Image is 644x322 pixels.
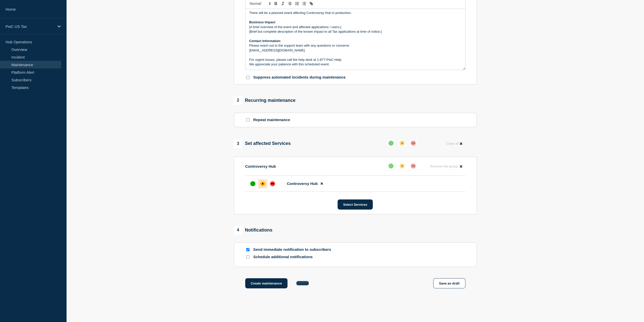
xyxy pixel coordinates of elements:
[301,1,308,7] button: Toggle bulleted list
[234,139,291,148] div: Set affected Services
[246,255,250,259] input: Schedule additional notifications
[245,9,465,70] div: Message
[247,1,272,7] span: Font size
[253,255,334,259] p: Schedule additional notifications
[249,29,461,34] p: [Brief but complete description of the known impact to all Tax applications at time of notice.]
[308,1,315,7] button: Toggle link
[234,96,296,105] div: Recurring maintenance
[246,118,250,122] input: Repeat maintenance
[253,75,346,80] p: Suppress automated incidents during maintenance
[409,161,418,171] button: down
[246,248,250,251] input: Send immediate notification to subscribers
[260,181,265,186] div: affected
[249,20,275,24] strong: Business Impact
[388,141,393,146] div: up
[249,58,461,62] p: For urgent issues, please call the help desk at 1-877-PwC-Help
[443,139,465,148] button: Clear all
[427,161,465,171] button: Remove the group
[400,141,405,146] div: affected
[253,118,290,122] p: Repeat maintenance
[246,76,250,79] input: Suppress automated incidents during maintenance
[294,1,301,7] button: Toggle ordered list
[398,161,407,171] button: affected
[234,139,242,148] span: 3
[287,181,318,186] span: Controversy Hub
[6,24,54,29] p: PwC US Tax
[249,62,461,67] p: We appreciate your patience with this scheduled event.
[270,181,275,186] div: down
[338,199,373,210] button: Select Services
[411,163,416,168] div: down
[296,281,309,285] button: Cancel
[433,278,465,288] button: Save as draft
[400,163,405,168] div: affected
[249,48,461,53] p: [EMAIL_ADDRESS][DOMAIN_NAME]
[388,163,393,168] div: up
[272,1,279,7] button: Toggle bold text
[386,139,396,148] button: up
[234,226,242,234] span: 4
[250,181,255,186] div: up
[286,1,294,7] button: Toggle strikethrough text
[409,139,418,148] button: down
[398,139,407,148] button: affected
[234,96,242,105] span: 2
[245,278,288,288] button: Create maintenance
[253,247,334,252] p: Send immediate notification to subscribers
[245,164,276,168] p: Controversy Hub
[411,141,416,146] div: down
[386,161,396,171] button: up
[249,11,461,15] p: There will be a planned event affecting Controversy Hub in production.
[249,39,281,43] strong: Contact Information
[249,43,461,48] p: Please reach out to the support team with any questions or concerns
[279,1,286,7] button: Toggle italic text
[430,164,458,168] span: Remove the group
[234,226,273,234] div: Notifications
[249,25,461,29] p: [A brief overview of the event and affected applications / users.]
